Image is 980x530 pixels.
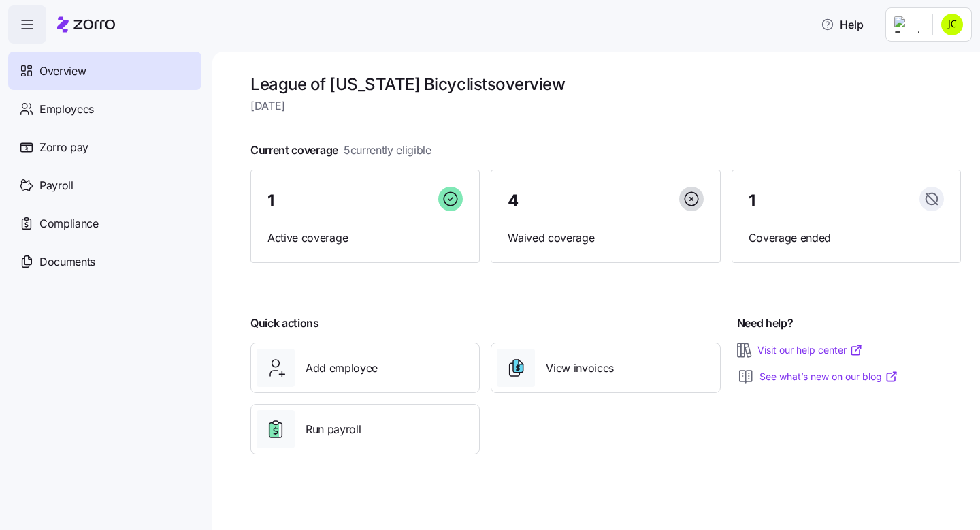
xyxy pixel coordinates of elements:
a: Overview [8,52,201,90]
a: Visit our help center [757,343,863,357]
span: Need help? [737,315,794,332]
span: Active coverage [267,230,463,247]
span: 1 [267,193,274,209]
span: 5 currently eligible [344,142,431,159]
span: Payroll [39,177,73,194]
span: Add employee [306,360,378,377]
a: Compliance [8,204,201,243]
img: Employer logo [894,16,921,33]
a: Zorro pay [8,128,201,166]
span: Overview [39,63,86,80]
span: [DATE] [250,97,961,114]
a: See what’s new on our blog [759,370,898,384]
span: 1 [749,193,755,209]
span: Zorro pay [39,139,88,156]
a: Payroll [8,166,201,204]
span: Employees [39,101,94,118]
a: Documents [8,243,201,281]
a: Employees [8,90,201,128]
span: Documents [39,253,95,270]
span: Run payroll [306,421,361,438]
span: Coverage ended [749,230,944,247]
span: Quick actions [250,315,319,332]
span: Current coverage [250,142,431,159]
button: Help [810,11,875,38]
span: Waived coverage [508,230,703,247]
span: Help [821,16,864,33]
span: View invoices [546,360,614,377]
img: cd061bf052987024e3c212165369386c [941,14,963,35]
span: Compliance [39,215,99,232]
h1: League of [US_STATE] Bicyclists overview [250,74,961,95]
span: 4 [508,193,519,209]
